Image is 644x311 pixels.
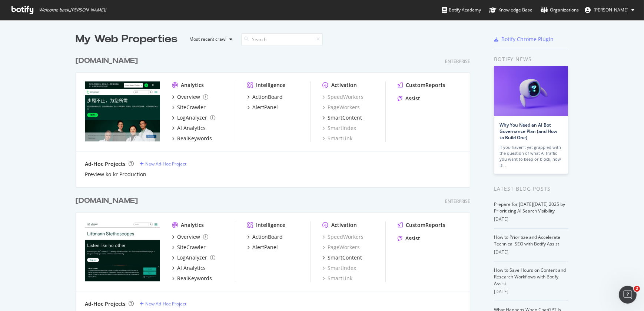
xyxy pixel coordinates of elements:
div: Activation [331,81,357,89]
a: PageWorkers [322,244,360,251]
a: [DOMAIN_NAME] [76,56,141,66]
div: Botify Chrome Plugin [501,36,554,43]
div: Enterprise [445,58,470,64]
a: SmartIndex [322,124,356,132]
div: Assist [405,95,420,102]
div: SiteCrawler [177,244,206,251]
div: Overview [177,93,200,101]
a: SiteCrawler [172,244,206,251]
div: AlertPanel [252,244,278,251]
div: [DATE] [494,216,568,223]
a: SmartLink [322,135,352,142]
span: Travis Yano [594,7,628,13]
div: New Ad-Hoc Project [145,301,186,307]
a: AI Analytics [172,124,206,132]
span: Welcome back, [PERSON_NAME] ! [39,7,106,13]
div: LogAnalyzer [177,114,207,121]
a: Preview ko-kr Production [85,171,146,178]
a: Why You Need an AI Bot Governance Plan (and How to Build One) [499,122,557,141]
div: [DATE] [494,288,568,295]
div: AI Analytics [177,124,206,132]
div: Activation [331,221,357,229]
a: SmartContent [322,114,362,121]
div: RealKeywords [177,275,212,282]
div: SiteCrawler [177,104,206,111]
a: SmartLink [322,275,352,282]
a: Botify Chrome Plugin [494,36,554,43]
div: Knowledge Base [489,6,532,14]
img: www.littmann.com [85,221,160,281]
div: Botify news [494,55,568,63]
div: ActionBoard [252,93,283,101]
div: RealKeywords [177,135,212,142]
div: CustomReports [406,81,445,89]
a: PageWorkers [322,104,360,111]
a: AlertPanel [247,244,278,251]
div: Analytics [181,221,204,229]
div: Latest Blog Posts [494,185,568,193]
a: SmartContent [322,254,362,261]
div: Ad-Hoc Projects [85,300,126,308]
button: [PERSON_NAME] [579,4,640,16]
input: Search [241,33,323,46]
button: Most recent crawl [183,33,235,45]
div: [DATE] [494,249,568,255]
a: CustomReports [398,221,445,229]
div: SmartContent [328,254,362,261]
div: [DOMAIN_NAME] [76,195,138,206]
a: AI Analytics [172,264,206,272]
div: If you haven’t yet grappled with the question of what AI traffic you want to keep or block, now is… [499,144,562,168]
a: New Ad-Hoc Project [140,301,186,307]
a: SmartIndex [322,264,356,272]
a: ActionBoard [247,93,283,101]
div: Overview [177,233,200,241]
a: [DOMAIN_NAME] [76,195,141,206]
div: SmartContent [328,114,362,121]
span: 2 [634,286,640,292]
a: SpeedWorkers [322,233,364,241]
a: How to Save Hours on Content and Research Workflows with Botify Assist [494,267,566,287]
a: RealKeywords [172,135,212,142]
div: Enterprise [445,198,470,204]
a: SpeedWorkers [322,93,364,101]
div: Intelligence [256,81,285,89]
div: Intelligence [256,221,285,229]
div: LogAnalyzer [177,254,207,261]
div: Most recent crawl [189,37,226,41]
img: Why You Need an AI Bot Governance Plan (and How to Build One) [494,66,568,116]
a: CustomReports [398,81,445,89]
a: New Ad-Hoc Project [140,161,186,167]
div: AlertPanel [252,104,278,111]
div: AI Analytics [177,264,206,272]
a: ActionBoard [247,233,283,241]
div: Ad-Hoc Projects [85,160,126,168]
a: SiteCrawler [172,104,206,111]
a: Prepare for [DATE][DATE] 2025 by Prioritizing AI Search Visibility [494,201,565,214]
img: solventum-curiosity.com [85,81,160,141]
div: CustomReports [406,221,445,229]
a: RealKeywords [172,275,212,282]
div: Botify Academy [442,6,481,14]
a: LogAnalyzer [172,114,215,121]
div: Organizations [541,6,579,14]
div: New Ad-Hoc Project [145,161,186,167]
a: How to Prioritize and Accelerate Technical SEO with Botify Assist [494,234,560,247]
div: My Web Properties [76,32,177,47]
div: Assist [405,235,420,242]
a: LogAnalyzer [172,254,215,261]
iframe: Intercom live chat [619,286,637,304]
a: Overview [172,93,208,101]
a: AlertPanel [247,104,278,111]
a: Assist [398,95,420,102]
a: Overview [172,233,208,241]
div: [DOMAIN_NAME] [76,56,138,66]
